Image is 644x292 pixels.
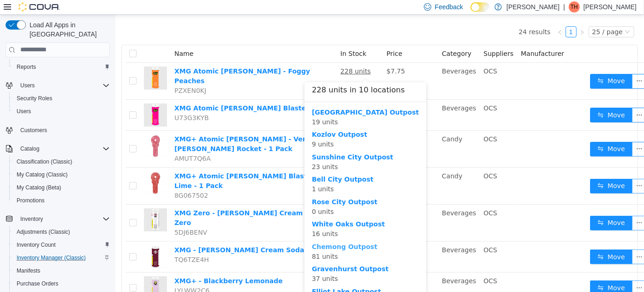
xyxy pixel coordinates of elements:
span: OCS [368,262,382,270]
span: In Stock [225,35,251,43]
li: Next Page [461,12,472,23]
a: XMG - [PERSON_NAME] Cream Soda [59,231,189,239]
span: Manufacturer [405,35,449,43]
button: icon: ellipsis [517,235,531,249]
button: icon: swapMove [475,201,517,216]
div: 16 units [197,205,304,224]
button: icon: swapMove [475,235,517,249]
button: Manifests [9,264,113,277]
span: Classification (Classic) [13,156,110,167]
button: My Catalog (Classic) [9,168,113,181]
a: Adjustments (Classic) [13,226,74,237]
td: Beverages [323,227,364,258]
span: 5DJ6BENV [59,214,92,221]
a: Kozlov Outpost [197,116,252,123]
span: Promotions [17,197,45,204]
span: U73G3KYB [59,99,94,107]
div: 25 / page [477,12,507,22]
button: Security Roles [9,92,113,105]
a: Gravenhurst Outpost [197,250,273,258]
div: 9 units [197,115,304,134]
span: LYLWW2C6 [59,272,94,280]
span: Users [17,108,31,115]
p: [PERSON_NAME] [507,1,560,12]
div: 23 units [197,138,304,157]
a: XMG Zero - [PERSON_NAME] Cream Soda Zero [59,195,208,212]
td: Beverages [323,258,364,289]
a: Inventory Manager (Classic) [13,252,89,263]
p: [PERSON_NAME] [584,1,637,12]
p: | [563,1,565,12]
span: Security Roles [13,93,110,104]
button: Catalog [17,143,43,154]
button: icon: swapMove [475,59,517,74]
a: Customers [17,125,51,136]
span: OCS [368,195,382,202]
span: My Catalog (Beta) [13,182,110,193]
span: Purchase Orders [17,280,59,287]
button: Promotions [9,194,113,207]
button: Users [2,79,113,92]
button: Inventory Manager (Classic) [9,251,113,264]
div: 81 units [197,227,304,247]
li: 1 [450,12,461,23]
div: 1 units [197,160,304,179]
u: 228 units [225,53,256,60]
a: XMG+ - Blackberry Lemonade [59,262,167,270]
span: Catalog [20,145,39,152]
td: Beverages [323,190,364,227]
a: Users [13,106,35,117]
span: Purchase Orders [13,278,110,289]
a: Manifests [13,265,44,276]
button: icon: ellipsis [517,127,531,142]
a: Bell City Outpost [197,161,258,168]
span: Classification (Classic) [17,158,72,165]
a: Reports [13,61,40,73]
a: Inventory Count [13,239,60,250]
a: My Catalog (Classic) [13,169,72,180]
button: icon: ellipsis [517,164,531,179]
a: XMG+ Atomic [PERSON_NAME] - Very [PERSON_NAME] Rocket - 1 Pack [59,121,195,138]
a: Rose City Outpost [197,183,262,191]
span: Inventory Manager (Classic) [13,252,110,263]
li: Previous Page [439,12,450,23]
a: 1 [451,12,461,22]
a: Elliot Lake Outpost [197,273,266,280]
button: Adjustments (Classic) [9,225,113,238]
span: OCS [368,158,382,165]
a: Sunshine City Outpost [197,139,278,146]
span: Inventory Manager (Classic) [17,254,86,262]
span: My Catalog (Classic) [17,171,68,178]
img: XMG+ - Blackberry Lemonade hero shot [29,262,52,285]
button: Catalog [2,142,113,155]
div: 19 units [197,93,304,112]
button: Users [9,105,113,118]
a: Purchase Orders [13,278,62,289]
span: Feedback [435,2,463,12]
span: Dark Mode [471,12,471,12]
img: XMG - Dr. Kush Cream Soda hero shot [29,231,52,254]
i: icon: right [464,15,470,20]
img: Cova [18,2,60,12]
img: XMG+ Atomic Sours - Cherry Blasted Lime - 1 Pack hero shot [29,157,52,180]
span: OCS [368,121,382,128]
button: Inventory [17,213,47,225]
button: icon: ellipsis [517,93,531,108]
i: icon: left [442,15,447,20]
span: Category [327,35,356,43]
div: 37 units [197,249,304,269]
div: Tim Hales [569,1,580,12]
a: Classification (Classic) [13,156,76,167]
img: XMG Atomic Sours - Cherry Blasted Lime hero shot [29,89,52,112]
span: Adjustments (Classic) [17,228,70,236]
button: Inventory [2,213,113,225]
button: Inventory Count [9,238,113,251]
span: Customers [20,127,47,134]
span: Users [17,80,110,91]
span: Price [271,35,287,43]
